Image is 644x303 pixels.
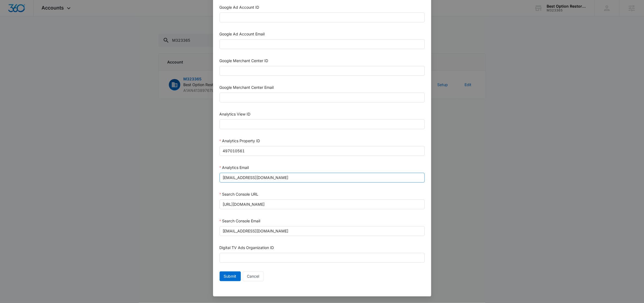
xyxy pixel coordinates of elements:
label: Google Ad Account Email [220,32,265,36]
label: Analytics View ID [220,112,251,116]
input: Google Ad Account ID [220,13,425,22]
label: Digital TV Ads Organization ID [220,245,274,250]
label: Google Merchant Center Email [220,85,274,90]
input: Search Console Email [220,226,425,236]
button: Cancel [243,271,264,281]
label: Search Console URL [220,192,258,196]
span: Cancel [247,273,259,279]
label: Google Merchant Center ID [220,58,268,63]
input: Google Ad Account Email [220,39,425,49]
input: Analytics Email [220,173,425,183]
input: Search Console URL [220,199,425,209]
input: Google Merchant Center ID [220,66,425,76]
label: Analytics Property ID [220,138,260,143]
label: Google Ad Account ID [220,5,259,10]
input: Digital TV Ads Organization ID [220,253,425,263]
input: Google Merchant Center Email [220,93,425,102]
label: Search Console Email [220,219,260,223]
input: Analytics Property ID [220,146,425,156]
span: Submit [224,273,236,279]
label: Analytics Email [220,165,249,170]
button: Submit [220,271,241,281]
input: Analytics View ID [220,119,425,129]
